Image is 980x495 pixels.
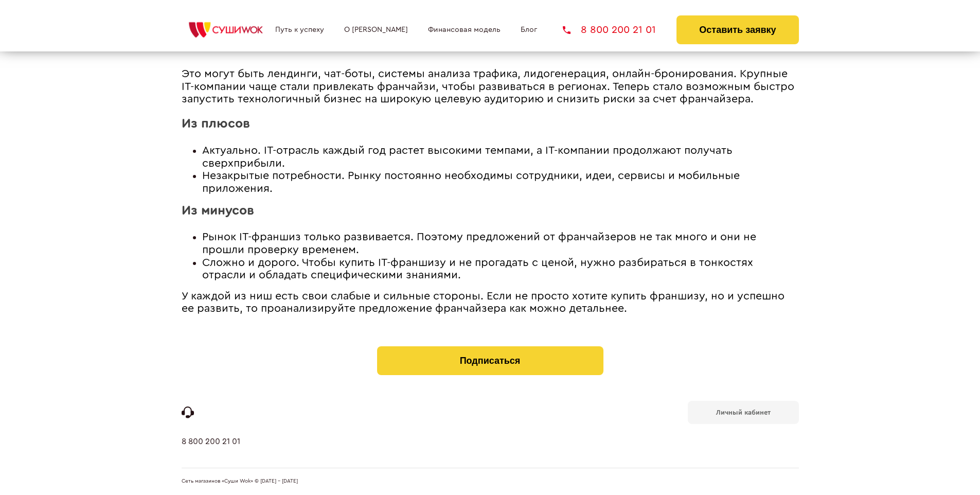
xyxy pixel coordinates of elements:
a: Финансовая модель [428,26,501,34]
button: Подписаться [377,346,603,375]
span: Незакрытые потребности. Рынку постоянно необходимы сотрудники, идеи, сервисы и мобильные приложения. [202,170,740,194]
span: Это могут быть лендинги, чат-боты, системы анализа трафика, лидогенерация, онлайн-бронирования. К... [182,68,794,104]
span: У каждой из ниш есть свои слабые и сильные стороны. Если не просто хотите купить франшизу, но и у... [182,291,785,314]
span: Из плюсов [182,117,250,130]
button: Оставить заявку [676,15,798,44]
b: Личный кабинет [716,409,771,416]
span: Актуально. IT-отрасль каждый год растет высокими темпами, а IT-компании продолжают получать сверх... [202,145,733,169]
a: Блог [521,26,537,34]
a: О [PERSON_NAME] [344,26,408,34]
a: Личный кабинет [688,401,799,424]
a: 8 800 200 21 01 [563,25,656,35]
span: 8 800 200 21 01 [581,25,656,35]
a: Путь к успеху [275,26,324,34]
a: 8 800 200 21 01 [182,437,240,468]
span: Сложно и дорого. Чтобы купить IT-франшизу и не прогадать с ценой, нужно разбираться в тонкостях о... [202,257,753,281]
span: Сеть магазинов «Суши Wok» © [DATE] - [DATE] [182,479,298,485]
span: Из минусов [182,204,254,217]
span: Рынок IT-франшиз только развивается. Поэтому предложений от франчайзеров не так много и они не пр... [202,232,756,255]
